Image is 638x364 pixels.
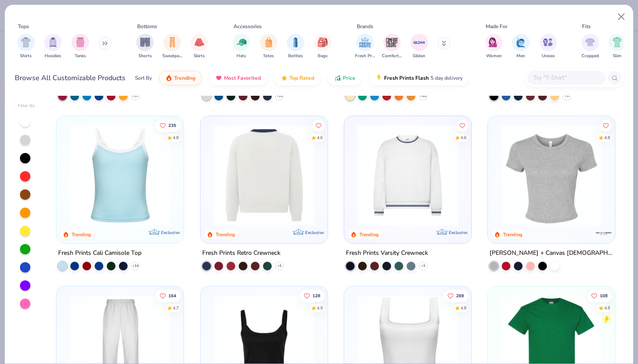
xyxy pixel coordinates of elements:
div: filter for Bags [314,34,332,59]
button: filter button [17,34,35,59]
span: 269 [456,293,464,298]
div: Tops [18,23,29,30]
span: Exclusive [161,230,180,235]
span: Unisex [542,53,555,59]
div: filter for Comfort Colors [382,34,402,59]
img: Hats Image [237,37,247,47]
img: Men Image [516,37,526,47]
img: Totes Image [264,37,273,47]
span: 235 [168,123,176,128]
span: Shirts [20,53,32,59]
button: filter button [72,34,89,59]
div: Fresh Prints Cali Camisole Top [58,248,141,259]
span: Exclusive [305,230,324,235]
button: filter button [382,34,402,59]
div: filter for Sweatpants [162,34,182,59]
button: filter button [44,34,62,59]
div: filter for Unisex [539,34,557,59]
span: 5 day delivery [431,73,463,83]
div: filter for Shorts [136,34,154,59]
img: flash.gif [375,75,382,81]
span: + 37 [132,94,139,99]
span: Hats [237,53,246,59]
button: filter button [191,34,208,59]
img: Comfort Colors Image [385,36,398,49]
img: Tanks Image [76,37,85,47]
button: filter button [287,34,304,59]
span: Comfort Colors [382,53,402,59]
div: filter for Men [512,34,529,59]
img: trending.gif [165,75,172,81]
span: Top Rated [289,75,314,81]
img: Fresh Prints Image [358,36,372,49]
div: filter for Gildan [411,34,428,59]
div: filter for Women [485,34,503,59]
span: Tanks [75,53,86,59]
div: filter for Shirts [17,34,35,59]
div: 4.8 [604,135,610,141]
img: Cropped Image [585,37,595,47]
div: 4.6 [460,135,467,141]
div: filter for Slim [608,34,626,59]
div: Bottoms [137,23,157,30]
span: Fresh Prints Flash [384,75,429,81]
span: Fresh Prints [355,53,375,59]
button: filter button [485,34,503,59]
button: filter button [260,34,277,59]
div: filter for Totes [260,34,277,59]
div: 4.8 [173,135,179,141]
button: Top Rated [274,71,321,85]
img: Gildan Image [413,36,426,49]
span: Men [516,53,525,59]
span: Price [343,75,355,81]
button: Like [299,289,324,302]
div: filter for Hoodies [44,34,62,59]
img: 230d1666-f904-4a08-b6b8-0d22bf50156f [209,125,319,226]
input: Try "T-Shirt" [533,73,599,83]
span: 164 [168,293,176,298]
img: Women Image [489,37,499,47]
div: Fresh Prints Varsity Crewneck [346,248,428,259]
span: Cropped [582,53,599,59]
span: Women [486,53,502,59]
div: filter for Fresh Prints [355,34,375,59]
div: Fits [582,23,591,30]
div: Browse All Customizable Products [15,73,125,83]
button: Like [312,120,324,132]
div: 4.9 [316,305,322,311]
img: most_fav.gif [215,75,222,81]
div: 4.7 [173,305,179,311]
button: Price [328,71,362,85]
span: + 16 [132,263,139,269]
button: Like [600,120,612,132]
span: Gildan [413,53,425,59]
div: filter for Cropped [582,34,599,59]
button: Trending [159,71,202,85]
img: Bella + Canvas logo [595,224,612,242]
div: Fresh Prints Retro Crewneck [202,248,280,259]
div: Sort By [135,74,152,82]
span: Totes [263,53,274,59]
button: filter button [539,34,557,59]
button: filter button [136,34,154,59]
img: Sweatpants Image [168,37,177,47]
img: Hoodies Image [48,37,58,47]
button: filter button [512,34,529,59]
span: + 9 [565,94,569,99]
span: + 10 [276,94,283,99]
img: a25d9891-da96-49f3-a35e-76288174bf3a [65,125,175,226]
div: 4.8 [604,305,610,311]
button: filter button [608,34,626,59]
button: filter button [162,34,182,59]
button: Like [456,120,468,132]
span: Skirts [194,53,205,59]
div: Brands [357,23,373,30]
div: Made For [486,23,507,30]
img: Shirts Image [21,37,31,47]
button: filter button [314,34,332,59]
button: Close [613,9,630,25]
span: Trending [174,75,195,81]
span: + 5 [277,263,282,269]
img: Shorts Image [140,37,150,47]
img: 4d4398e1-a86f-4e3e-85fd-b9623566810e [353,125,463,226]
